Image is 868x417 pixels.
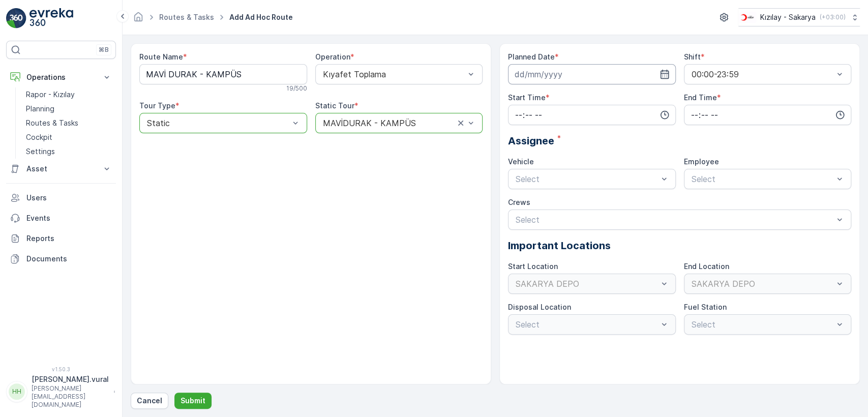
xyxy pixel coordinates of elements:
[6,366,116,372] span: v 1.50.3
[22,87,116,102] a: Rapor - Kızılay
[508,303,571,311] label: Disposal Location
[738,8,860,26] button: Kızılay - Sakarya(+03:00)
[508,157,534,166] label: Vehicle
[6,249,116,269] a: Documents
[508,262,558,271] label: Start Location
[6,188,116,208] a: Users
[692,173,834,185] p: Select
[181,396,205,406] p: Submit
[32,374,109,384] p: [PERSON_NAME].vural
[6,8,26,28] img: logo
[32,384,109,409] p: [PERSON_NAME][EMAIL_ADDRESS][DOMAIN_NAME]
[684,52,701,61] label: Shift
[22,116,116,130] a: Routes & Tasks
[684,262,729,271] label: End Location
[26,146,55,157] p: Settings
[174,393,212,409] button: Submit
[508,52,555,61] label: Planned Date
[684,157,719,166] label: Employee
[508,64,676,84] input: dd/mm/yyyy
[684,303,727,311] label: Fuel Station
[6,159,116,179] button: Asset
[29,8,73,28] img: logo_light-DOdMpM7g.png
[22,102,116,116] a: Planning
[760,12,816,22] p: Kızılay - Sakarya
[516,173,658,185] p: Select
[6,208,116,228] a: Events
[508,238,851,253] p: Important Locations
[315,52,350,61] label: Operation
[139,52,183,61] label: Route Name
[99,46,109,54] p: ⌘B
[508,198,530,206] label: Crews
[9,383,25,400] div: HH
[315,101,354,110] label: Static Tour
[26,233,112,244] p: Reports
[286,84,307,93] p: 19 / 500
[26,132,52,142] p: Cockpit
[227,12,295,22] span: Add Ad Hoc Route
[26,213,112,223] p: Events
[508,133,554,148] span: Assignee
[22,144,116,159] a: Settings
[26,193,112,203] p: Users
[6,374,116,409] button: HH[PERSON_NAME].vural[PERSON_NAME][EMAIL_ADDRESS][DOMAIN_NAME]
[6,228,116,249] a: Reports
[26,104,54,114] p: Planning
[22,130,116,144] a: Cockpit
[26,254,112,264] p: Documents
[139,101,175,110] label: Tour Type
[26,164,96,174] p: Asset
[131,393,168,409] button: Cancel
[508,93,546,102] label: Start Time
[137,396,162,406] p: Cancel
[26,118,78,128] p: Routes & Tasks
[133,15,144,24] a: Homepage
[26,72,96,82] p: Operations
[159,13,214,21] a: Routes & Tasks
[820,13,846,21] p: ( +03:00 )
[738,12,756,23] img: k%C4%B1z%C4%B1lay_DTAvauz.png
[684,93,717,102] label: End Time
[6,67,116,87] button: Operations
[516,214,833,226] p: Select
[26,90,75,100] p: Rapor - Kızılay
